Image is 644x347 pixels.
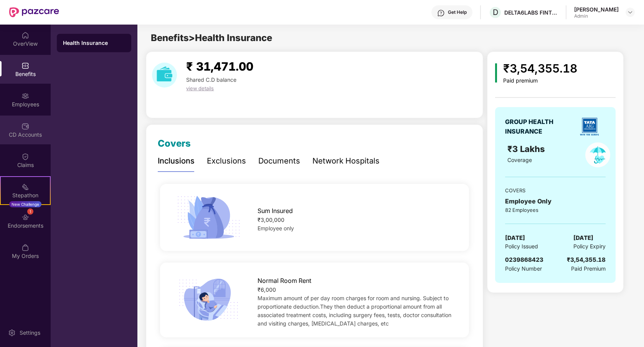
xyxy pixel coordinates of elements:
[258,155,300,167] div: Documents
[21,62,29,69] img: svg+xml;base64,PHN2ZyBpZD0iQmVuZWZpdHMiIHhtbG5zPSJodHRwOi8vd3d3LnczLm9yZy8yMDAwL3N2ZyIgd2lkdGg9Ij...
[258,225,294,231] span: Employee only
[507,144,547,154] span: ₹3 Lakhs
[567,255,606,264] div: ₹3,54,355.18
[258,295,451,327] span: Maximum amount of per day room charges for room and nursing. Subject to proportionate deduction.T...
[21,31,29,39] img: svg+xml;base64,PHN2ZyBpZD0iSG9tZSIgeG1sbnM9Imh0dHA6Ly93d3cudzMub3JnLzIwMDAvc3ZnIiB3aWR0aD0iMjAiIG...
[158,155,195,167] div: Inclusions
[258,206,293,216] span: Sum Insured
[186,85,214,91] span: view details
[21,122,29,130] img: svg+xml;base64,PHN2ZyBpZD0iQ0RfQWNjb3VudHMiIGRhdGEtbmFtZT0iQ0QgQWNjb3VudHMiIHhtbG5zPSJodHRwOi8vd3...
[585,142,610,167] img: policyIcon
[258,216,455,224] div: ₹3,00,000
[186,76,236,83] span: Shared C.D balance
[505,197,606,206] div: Employee Only
[21,183,29,191] img: svg+xml;base64,PHN2ZyB4bWxucz0iaHR0cDovL3d3dy53My5vcmcvMjAwMC9zdmciIHdpZHRoPSIyMSIgaGVpZ2h0PSIyMC...
[207,155,246,167] div: Exclusions
[493,8,498,17] span: D
[27,208,33,215] div: 1
[573,233,593,243] span: [DATE]
[505,187,606,194] div: COVERS
[258,276,311,286] span: Normal Room Rent
[151,32,272,43] span: Benefits > Health Insurance
[505,233,525,243] span: [DATE]
[21,213,29,221] img: svg+xml;base64,PHN2ZyBpZD0iRW5kb3JzZW1lbnRzIiB4bWxucz0iaHR0cDovL3d3dy53My5vcmcvMjAwMC9zdmciIHdpZH...
[21,153,29,160] img: svg+xml;base64,PHN2ZyBpZD0iQ2xhaW0iIHhtbG5zPSJodHRwOi8vd3d3LnczLm9yZy8yMDAwL3N2ZyIgd2lkdGg9IjIwIi...
[8,329,16,337] img: svg+xml;base64,PHN2ZyBpZD0iU2V0dGluZy0yMHgyMCIgeG1sbnM9Imh0dHA6Ly93d3cudzMub3JnLzIwMDAvc3ZnIiB3aW...
[258,286,455,294] div: ₹6,000
[174,193,243,241] img: icon
[448,9,467,15] div: Get Help
[573,242,606,251] span: Policy Expiry
[495,63,497,83] img: icon
[507,157,532,163] span: Coverage
[504,9,558,16] div: DELTA6LABS FINTECH PRIVATE LIMITED
[21,92,29,100] img: svg+xml;base64,PHN2ZyBpZD0iRW1wbG95ZWVzIiB4bWxucz0iaHR0cDovL3d3dy53My5vcmcvMjAwMC9zdmciIHdpZHRoPS...
[9,201,41,207] div: New Challenge
[174,276,243,324] img: icon
[437,9,445,17] img: svg+xml;base64,PHN2ZyBpZD0iSGVscC0zMngzMiIgeG1sbnM9Imh0dHA6Ly93d3cudzMub3JnLzIwMDAvc3ZnIiB3aWR0aD...
[505,206,606,214] div: 82 Employees
[505,242,538,251] span: Policy Issued
[63,39,125,47] div: Health Insurance
[576,113,603,140] img: insurerLogo
[574,6,619,13] div: [PERSON_NAME]
[21,244,29,251] img: svg+xml;base64,PHN2ZyBpZD0iTXlfT3JkZXJzIiBkYXRhLW5hbWU9Ik15IE9yZGVycyIgeG1sbnM9Imh0dHA6Ly93d3cudz...
[503,59,577,78] div: ₹3,54,355.18
[17,329,43,337] div: Settings
[503,78,577,84] div: Paid premium
[571,264,606,273] span: Paid Premium
[505,117,572,136] div: GROUP HEALTH INSURANCE
[505,265,542,272] span: Policy Number
[186,59,253,73] span: ₹ 31,471.00
[312,155,380,167] div: Network Hospitals
[1,192,50,199] div: Stepathon
[152,63,177,88] img: download
[158,138,191,149] span: Covers
[574,13,619,19] div: Admin
[9,7,59,17] img: New Pazcare Logo
[627,9,633,15] img: svg+xml;base64,PHN2ZyBpZD0iRHJvcGRvd24tMzJ4MzIiIHhtbG5zPSJodHRwOi8vd3d3LnczLm9yZy8yMDAwL3N2ZyIgd2...
[505,256,543,263] span: 0239868423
